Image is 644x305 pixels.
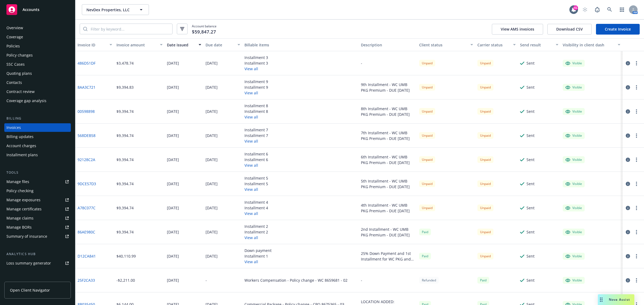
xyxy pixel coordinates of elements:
[6,223,32,232] div: Manage BORs
[244,253,272,259] div: Installment 1
[78,229,95,235] a: 86AE980C
[87,24,172,34] input: Filter by keyword...
[419,156,435,163] div: Unpaid
[78,109,95,114] a: 00598898
[361,106,415,117] div: 8th Installment - WC UMB PKG Premium - DUE [DATE]
[244,181,268,187] div: Installment 5
[6,151,38,159] div: Installment plans
[419,60,435,66] div: Unpaid
[4,187,71,195] a: Policy checking
[244,79,268,84] div: Installment 9
[4,33,71,41] a: Coverage
[116,42,157,48] div: Invoice amount
[6,205,42,213] div: Manage certificates
[244,229,268,235] div: Installment 2
[78,84,96,90] a: 8AA3C721
[244,138,268,144] button: View all
[419,229,431,235] div: Paid
[565,278,582,283] div: Visible
[244,90,268,96] button: View all
[4,2,71,17] a: Accounts
[4,24,71,32] a: Overview
[4,177,71,186] a: Manage files
[78,157,95,162] a: 92128C2A
[192,28,216,35] span: $59,847.27
[477,277,489,284] div: Paid
[492,24,543,35] button: View AMS invoices
[6,196,41,204] div: Manage exposures
[242,38,359,51] button: Billable items
[419,204,435,211] div: Unpaid
[361,178,415,189] div: 5th Installment - WC UMB PKG Premium - DUE [DATE]
[114,38,165,51] button: Invoice amount
[477,60,493,66] div: Unpaid
[244,157,268,162] div: Installment 6
[244,103,268,109] div: Installment 8
[244,205,268,211] div: Installment 4
[477,42,510,48] div: Carrier status
[419,253,431,259] span: Paid
[617,4,627,15] a: Switch app
[167,205,179,211] div: [DATE]
[6,187,34,195] div: Policy checking
[206,229,218,235] div: [DATE]
[78,42,106,48] div: Invoice ID
[167,109,179,114] div: [DATE]
[598,294,605,305] div: Drag to move
[78,205,96,211] a: A78C077C
[565,133,582,138] div: Visible
[4,170,71,175] div: Tools
[361,277,362,283] div: -
[83,27,87,31] svg: Search
[361,226,415,238] div: 2nd Installment - WC UMB PKG Premium - DUE [DATE]
[78,253,96,259] a: D12CA841
[167,181,179,187] div: [DATE]
[419,180,435,187] div: Unpaid
[565,157,582,162] div: Visible
[206,205,218,211] div: [DATE]
[6,214,34,222] div: Manage claims
[244,199,268,205] div: Installment 4
[518,38,561,51] button: Send result
[4,51,71,59] a: Policy changes
[477,253,493,259] div: Unpaid
[86,7,133,13] span: NevDex Properties, LLC
[6,69,32,78] div: Quoting plans
[417,38,475,51] button: Client status
[526,60,535,66] div: Sent
[244,42,357,48] div: Billable items
[361,154,415,165] div: 6th Installment - WC UMB PKG Premium - DUE [DATE]
[4,42,71,50] a: Policies
[244,175,268,181] div: Installment 5
[6,96,46,105] div: Coverage gap analysis
[6,142,36,150] div: Account charges
[167,277,179,283] div: [DATE]
[6,87,35,96] div: Contract review
[23,8,39,12] span: Accounts
[520,42,552,48] div: Send result
[6,60,25,69] div: SSC Cases
[565,206,582,210] div: Visible
[206,42,234,48] div: Due date
[6,24,23,32] div: Overview
[526,229,535,235] div: Sent
[203,38,242,51] button: Due date
[6,123,21,132] div: Invoices
[78,133,96,138] a: 568DEB58
[361,202,415,214] div: 4th Installment - WC UMB PKG Premium - DUE [DATE]
[592,4,603,15] a: Report a Bug
[167,60,179,66] div: [DATE]
[244,133,268,138] div: Installment 7
[6,132,34,141] div: Billing updates
[565,181,582,186] div: Visible
[78,60,96,66] a: 486D51DF
[244,248,272,253] div: Down payment
[573,5,578,10] div: 41
[596,24,640,35] a: Create Invoice
[206,253,218,259] div: [DATE]
[244,109,268,114] div: Installment 8
[477,204,493,211] div: Unpaid
[565,61,582,66] div: Visible
[526,109,535,114] div: Sent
